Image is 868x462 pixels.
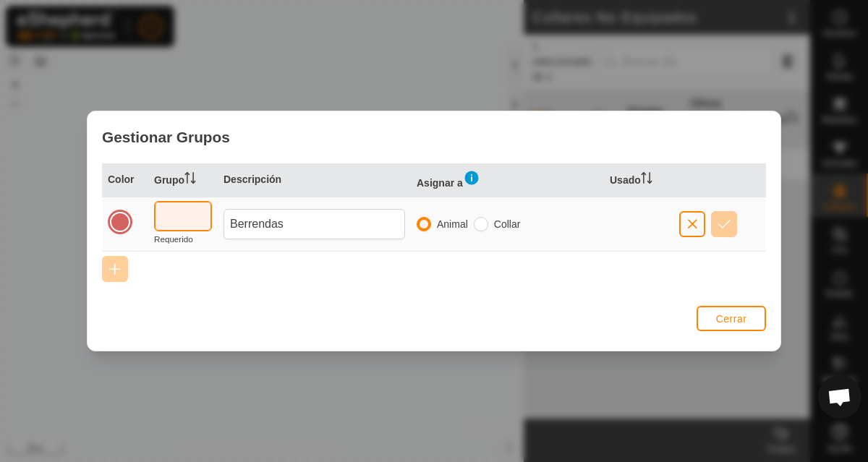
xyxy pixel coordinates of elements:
[697,306,766,331] button: Cerrar
[218,163,411,197] th: Descripción
[411,163,604,197] th: Asignar a
[148,163,218,197] th: Grupo
[818,375,861,419] a: Chat abierto
[463,169,480,187] img: Información
[154,234,193,244] small: Requerido
[494,219,521,229] label: Collar
[102,163,148,197] th: Color
[88,111,780,163] div: Gestionar Grupos
[437,219,468,229] label: Animal
[604,163,673,197] th: Usado
[716,313,747,325] span: Cerrar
